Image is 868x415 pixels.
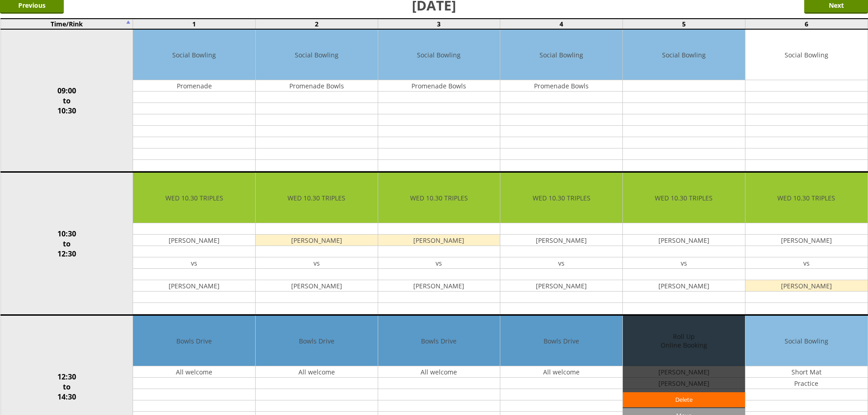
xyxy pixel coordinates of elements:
td: vs [500,257,622,269]
td: WED 10.30 TRIPLES [256,173,378,223]
td: Social Bowling [500,30,622,80]
td: [PERSON_NAME] [745,235,868,246]
td: 2 [255,19,378,29]
td: Social Bowling [133,30,255,80]
td: [PERSON_NAME] [378,280,500,292]
td: [PERSON_NAME] [256,235,378,246]
td: [PERSON_NAME] [623,280,745,292]
td: WED 10.30 TRIPLES [500,173,622,223]
td: All welcome [378,366,500,378]
td: [PERSON_NAME] [256,280,378,292]
td: WED 10.30 TRIPLES [378,173,500,223]
td: All welcome [500,366,622,378]
td: Promenade Bowls [378,80,500,92]
td: WED 10.30 TRIPLES [133,173,255,223]
td: Social Bowling [745,30,868,80]
td: [PERSON_NAME] [745,280,868,292]
td: Social Bowling [745,316,868,366]
td: [PERSON_NAME] [500,280,622,292]
a: Delete [623,392,745,407]
td: 10:30 to 12:30 [0,172,133,315]
td: vs [378,257,500,269]
td: Social Bowling [378,30,500,80]
td: vs [133,257,255,269]
td: vs [623,257,745,269]
td: Social Bowling [256,30,378,80]
td: Bowls Drive [500,316,622,366]
td: [PERSON_NAME] [133,280,255,292]
td: [PERSON_NAME] [378,235,500,246]
td: vs [745,257,868,269]
td: Social Bowling [623,30,745,80]
td: Time/Rink [0,19,133,29]
td: 4 [500,19,623,29]
td: [PERSON_NAME] [500,235,622,246]
td: Bowls Drive [256,316,378,366]
td: Bowls Drive [378,316,500,366]
td: 3 [378,19,500,29]
td: Bowls Drive [133,316,255,366]
td: 09:00 to 10:30 [0,29,133,172]
td: All welcome [256,366,378,378]
td: Promenade Bowls [256,80,378,92]
td: All welcome [133,366,255,378]
td: Short Mat [745,366,868,378]
td: 5 [623,19,745,29]
td: [PERSON_NAME] [623,235,745,246]
td: [PERSON_NAME] [133,235,255,246]
td: WED 10.30 TRIPLES [623,173,745,223]
td: Promenade [133,80,255,92]
td: WED 10.30 TRIPLES [745,173,868,223]
td: Practice [745,378,868,389]
td: 6 [745,19,868,29]
td: Promenade Bowls [500,80,622,92]
td: 1 [133,19,256,29]
td: vs [256,257,378,269]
